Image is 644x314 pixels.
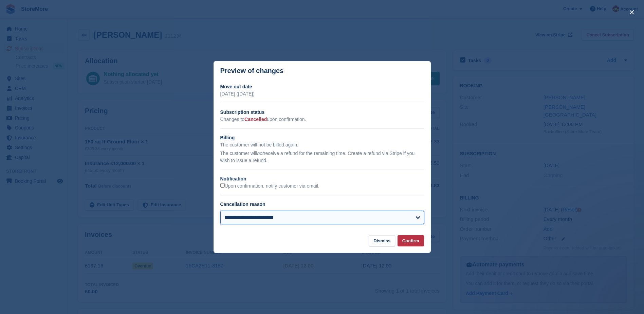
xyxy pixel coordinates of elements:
label: Upon confirmation, notify customer via email. [220,183,319,189]
h2: Move out date [220,83,424,90]
button: Dismiss [369,235,395,246]
p: Changes to upon confirmation. [220,116,424,123]
input: Upon confirmation, notify customer via email. [220,183,225,188]
h2: Notification [220,175,424,182]
p: The customer will not be billed again. [220,141,424,149]
h2: Subscription status [220,109,424,116]
button: Confirm [398,235,424,246]
p: [DATE] ([DATE]) [220,90,424,98]
button: close [626,7,637,18]
h2: Billing [220,134,424,141]
p: The customer will receive a refund for the remaining time. Create a refund via Stripe if you wish... [220,150,424,164]
span: Cancelled [244,117,267,122]
em: not [257,151,263,156]
p: Preview of changes [220,67,284,75]
label: Cancellation reason [220,202,265,207]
